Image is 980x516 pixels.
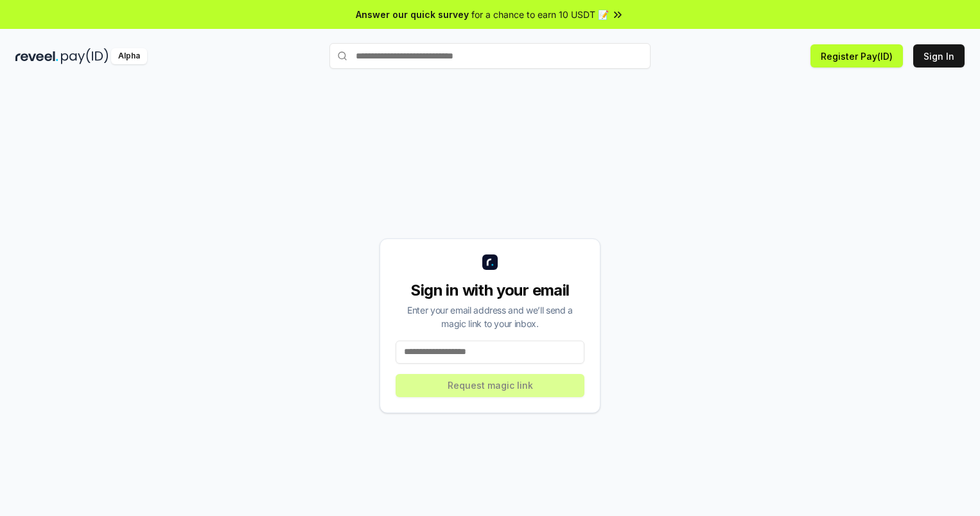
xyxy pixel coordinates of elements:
div: Alpha [111,48,147,64]
span: Answer our quick survey [356,8,469,21]
div: Enter your email address and we’ll send a magic link to your inbox. [396,303,584,330]
div: Sign in with your email [396,280,584,301]
span: for a chance to earn 10 USDT 📝 [471,8,609,21]
img: pay_id [61,48,109,64]
img: reveel_dark [15,48,58,64]
button: Register Pay(ID) [810,44,903,67]
button: Sign In [913,44,965,67]
img: logo_small [482,254,498,270]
